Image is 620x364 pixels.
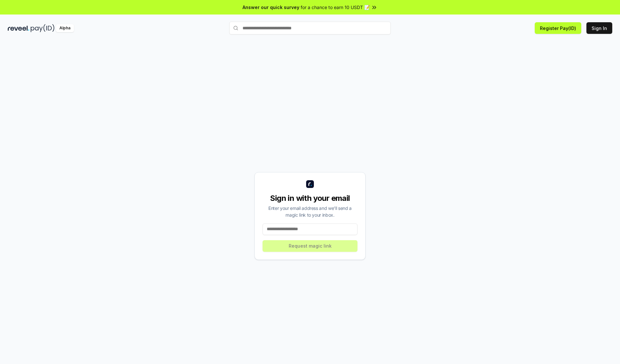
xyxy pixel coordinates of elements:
span: Answer our quick survey [243,4,299,11]
img: reveel_dark [8,24,29,32]
span: for a chance to earn 10 USDT 📝 [301,4,370,11]
button: Register Pay(ID) [535,22,581,34]
div: Enter your email address and we’ll send a magic link to your inbox. [263,205,357,218]
img: logo_small [306,180,314,188]
div: Sign in with your email [263,193,357,203]
img: pay_id [31,24,55,32]
div: Alpha [56,24,74,32]
button: Sign In [586,22,612,34]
